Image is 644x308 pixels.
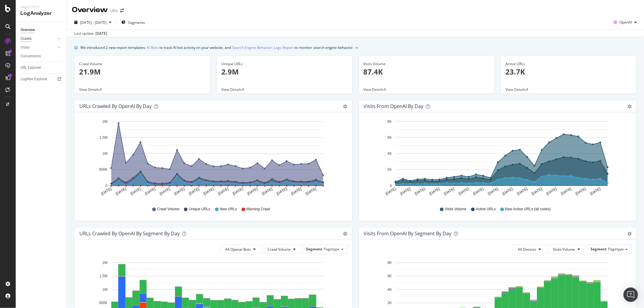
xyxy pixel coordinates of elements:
span: View Details [505,87,526,92]
div: Crawls [21,36,32,42]
div: Visits Volume [364,61,490,67]
text: [DATE] [130,187,142,196]
div: gear [343,232,348,236]
text: [DATE] [305,187,317,196]
div: URL Explorer [21,65,41,71]
div: Ulta [110,8,118,14]
text: [DATE] [188,187,200,196]
span: Segments [128,20,145,25]
text: [DATE] [247,187,259,196]
a: Conversions [21,53,62,59]
text: 0 [105,184,107,188]
span: Segment [591,246,607,252]
text: 1.5M [99,274,107,278]
span: Visits Volume [445,207,466,212]
a: Overview [21,27,62,33]
div: Crawl Volume [79,61,206,67]
div: Conversions [21,53,41,59]
text: [DATE] [458,187,470,196]
text: [DATE] [501,187,514,196]
span: New Active URLs (all codes) [505,207,551,212]
text: [DATE] [414,187,426,196]
p: 87.4K [364,67,490,77]
text: [DATE] [173,187,185,196]
div: gear [627,232,632,236]
div: [DATE] [95,31,107,36]
text: 8K [387,261,392,265]
text: [DATE] [428,187,441,196]
text: [DATE] [159,187,171,196]
button: Segments [119,17,147,27]
text: [DATE] [575,187,587,196]
button: Crawl Volume [263,244,301,254]
text: [DATE] [217,187,229,196]
text: 1M [102,151,107,156]
text: [DATE] [443,187,455,196]
span: Pagetype [608,246,624,252]
span: View Details [221,87,242,92]
button: All Devices [513,244,546,254]
div: info banner [74,44,637,51]
button: OpenAI [611,17,639,27]
div: Last update [74,31,107,36]
text: 8K [387,119,392,124]
button: Visits Volume [548,244,585,254]
div: Unique URLs [221,61,348,67]
text: 1.5M [99,135,107,140]
text: [DATE] [144,187,156,196]
text: [DATE] [560,187,572,196]
text: 2K [387,168,392,172]
p: 21.9M [79,67,206,77]
div: Overview [72,5,108,15]
span: Segment [306,246,322,252]
span: Active URLs [476,207,496,212]
text: 500K [99,168,107,172]
a: Search Engine Behavior: Logs Report [232,44,294,51]
text: 500K [99,301,107,305]
span: [DATE] - [DATE] [80,20,107,25]
div: We introduced 2 new report templates: to track AI bot activity on your website, and to monitor se... [80,44,354,51]
div: Visits from OpenAI by day [364,103,424,109]
span: Warning Crawl [246,207,270,212]
div: Active URLs [505,61,632,67]
svg: A chart. [364,117,629,201]
div: arrow-right-arrow-left [120,8,124,13]
text: [DATE] [385,187,397,196]
span: Pagetype [324,246,340,252]
text: [DATE] [100,187,112,196]
button: [DATE] - [DATE] [72,17,114,27]
button: close banner [354,43,359,52]
a: URL Explorer [21,65,62,71]
text: 2K [387,301,392,305]
text: 2M [102,261,107,265]
text: [DATE] [399,187,411,196]
span: Crawl Volume [268,247,291,252]
text: [DATE] [115,187,127,196]
a: AI Bots [147,44,159,51]
span: All Openai Bots [226,247,251,252]
span: All Devices [518,247,536,252]
text: [DATE] [290,187,303,196]
text: 1M [102,287,107,292]
text: 0 [390,184,392,188]
a: Logfiles Explorer [21,76,62,82]
text: [DATE] [589,187,601,196]
span: Visits Volume [553,247,575,252]
text: [DATE] [516,187,528,196]
text: 4K [387,287,392,292]
p: 23.7K [505,67,632,77]
text: [DATE] [203,187,215,196]
text: [DATE] [232,187,244,196]
text: 6K [387,274,392,278]
a: Visits [21,44,56,51]
text: [DATE] [545,187,557,196]
div: LogAnalyzer [21,10,62,17]
span: Unique URLs [189,207,210,212]
div: Logfiles Explorer [21,76,47,82]
button: All Openai Bots [220,244,261,254]
div: A chart. [79,117,345,201]
text: [DATE] [276,187,288,196]
text: [DATE] [472,187,484,196]
div: gear [343,104,348,109]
